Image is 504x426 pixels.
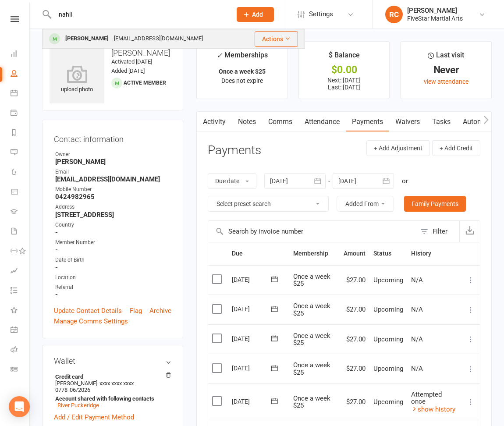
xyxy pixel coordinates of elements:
strong: Credit card [55,373,167,380]
span: xxxx xxxx xxxx 0778 [55,380,134,393]
span: N/A [411,276,423,284]
th: Status [369,242,407,265]
span: Upcoming [373,335,403,343]
th: Membership [289,242,340,265]
div: [DATE] [232,273,272,286]
a: General attendance kiosk mode [11,321,30,341]
strong: Once a week $25 [219,68,266,75]
div: [PERSON_NAME] [407,7,463,14]
div: Location [55,273,171,282]
strong: 0424982965 [55,193,171,201]
div: Address [55,203,171,211]
span: Once a week $25 [293,361,330,376]
div: Never [408,65,483,75]
span: Does not expire [221,77,263,84]
div: [DATE] [232,302,272,316]
span: Once a week $25 [293,394,330,410]
a: Payments [346,112,389,132]
button: Actions [255,31,298,47]
div: RC [385,6,403,23]
time: Added [DATE] [111,67,145,74]
a: Activity [197,112,232,132]
div: FiveStar Martial Arts [407,14,463,22]
a: Update Contact Details [54,305,122,316]
a: Add / Edit Payment Method [54,412,134,422]
strong: [EMAIL_ADDRESS][DOMAIN_NAME] [55,175,171,183]
input: Search by invoice number [208,221,416,242]
th: Amount [340,242,369,265]
button: Add [237,7,274,22]
a: Comms [262,112,298,132]
span: Attempted once [411,390,442,406]
div: [DATE] [232,394,272,408]
a: show history [411,405,455,413]
div: Open Intercom Messenger [9,396,30,417]
a: Product Sales [11,183,30,202]
a: Flag [130,305,142,316]
span: Once a week $25 [293,332,330,347]
strong: - [55,263,171,271]
p: Next: [DATE] Last: [DATE] [307,77,382,91]
div: Filter [433,226,447,237]
span: Settings [309,4,333,24]
span: Active member [124,80,166,86]
button: + Add Credit [432,140,480,156]
th: Due [228,242,289,265]
td: $27.00 [340,324,369,354]
strong: [PERSON_NAME] [55,158,171,166]
strong: Account shared with following contacts [55,395,167,402]
h3: Wallet [54,357,171,366]
a: Attendance [298,112,346,132]
div: Last visit [428,50,464,65]
a: view attendance [424,78,469,85]
strong: - [55,291,171,298]
div: $0.00 [307,65,382,75]
div: Country [55,221,171,229]
a: Calendar [11,84,30,104]
span: Once a week $25 [293,302,330,317]
span: 06/2026 [70,387,90,393]
div: Memberships [217,50,268,66]
a: People [11,64,30,84]
a: River Puckeridge [57,402,99,408]
a: Notes [232,112,262,132]
strong: - [55,228,171,236]
div: Email [55,168,171,176]
div: Mobile Number [55,185,171,194]
div: Referral [55,283,171,291]
td: $27.00 [340,354,369,383]
div: Member Number [55,238,171,247]
div: [PERSON_NAME] [63,32,111,45]
div: Date of Birth [55,256,171,264]
span: Upcoming [373,276,403,284]
h3: Payments [208,144,261,157]
button: Added From [337,196,394,212]
a: Manage Comms Settings [54,316,128,327]
div: upload photo [50,65,104,94]
input: Search... [52,8,225,21]
td: $27.00 [340,265,369,295]
h3: [PERSON_NAME] [50,49,176,57]
strong: - [55,246,171,254]
a: Payments [11,104,30,124]
div: [EMAIL_ADDRESS][DOMAIN_NAME] [111,32,206,45]
span: Add [252,11,263,18]
span: Once a week $25 [293,273,330,288]
time: Activated [DATE] [111,58,152,65]
span: Upcoming [373,398,403,406]
li: [PERSON_NAME] [54,372,171,410]
strong: [STREET_ADDRESS] [55,211,171,219]
div: $ Balance [329,50,360,65]
a: Class kiosk mode [11,360,30,380]
div: [DATE] [232,361,272,375]
div: Owner [55,150,171,159]
button: + Add Adjustment [366,140,430,156]
a: Archive [149,305,171,316]
a: Tasks [426,112,457,132]
span: N/A [411,335,423,343]
button: Due date [208,173,256,189]
div: or [402,176,408,186]
a: Reports [11,124,30,143]
span: Upcoming [373,365,403,373]
td: $27.00 [340,295,369,324]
